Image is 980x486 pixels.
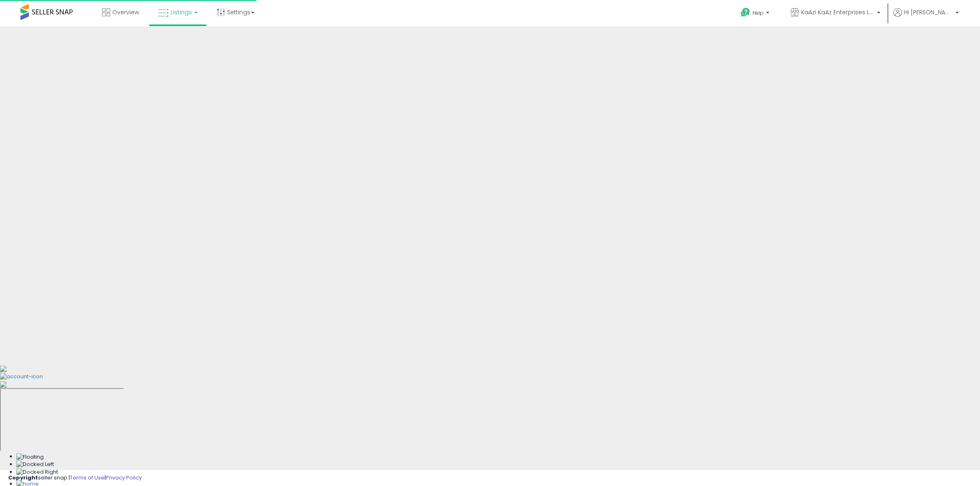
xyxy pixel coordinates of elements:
[16,461,54,468] img: Docked Left
[16,468,58,476] img: Docked Right
[801,8,875,16] span: KaAzi KaAz Enterprises LLC
[112,8,139,16] span: Overview
[740,7,751,18] i: Get Help
[753,9,764,16] span: Help
[893,8,959,27] a: Hi [PERSON_NAME]
[171,8,192,16] span: Listings
[904,8,953,16] span: Hi [PERSON_NAME]
[734,1,777,27] a: Help
[16,453,44,461] img: Floating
